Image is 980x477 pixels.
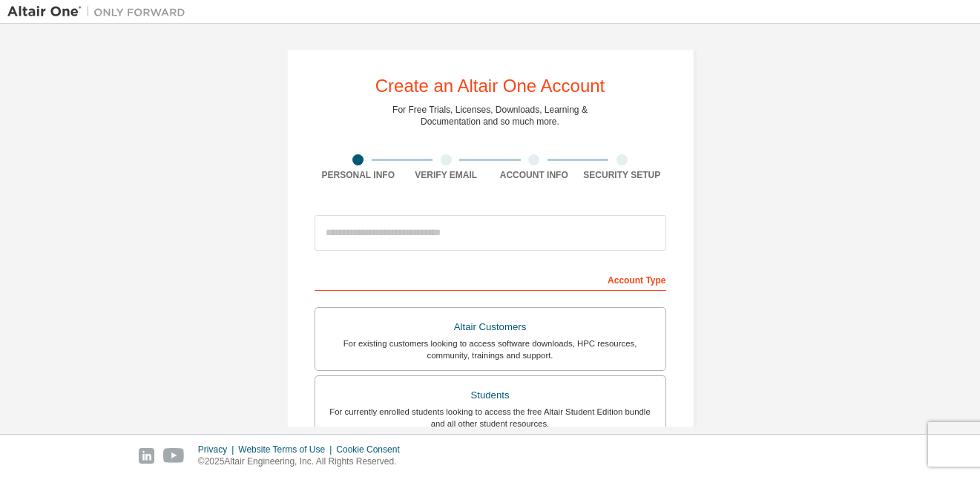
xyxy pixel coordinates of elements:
div: Privacy [198,444,238,455]
div: Account Type [315,267,666,291]
div: Verify Email [402,169,490,181]
div: Personal Info [315,169,403,181]
div: Website Terms of Use [238,444,336,455]
img: linkedin.svg [139,448,154,464]
img: Altair One [7,4,193,19]
img: youtube.svg [163,448,185,464]
div: Altair Customers [324,317,657,338]
div: Cookie Consent [336,444,408,455]
div: For existing customers looking to access software downloads, HPC resources, community, trainings ... [324,338,657,361]
div: For Free Trials, Licenses, Downloads, Learning & Documentation and so much more. [392,104,588,128]
div: Students [324,385,657,406]
div: Create an Altair One Account [375,77,605,95]
p: © 2025 Altair Engineering, Inc. All Rights Reserved. [198,455,409,468]
div: Account Info [490,169,579,181]
div: For currently enrolled students looking to access the free Altair Student Edition bundle and all ... [324,406,657,430]
div: Security Setup [578,169,666,181]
